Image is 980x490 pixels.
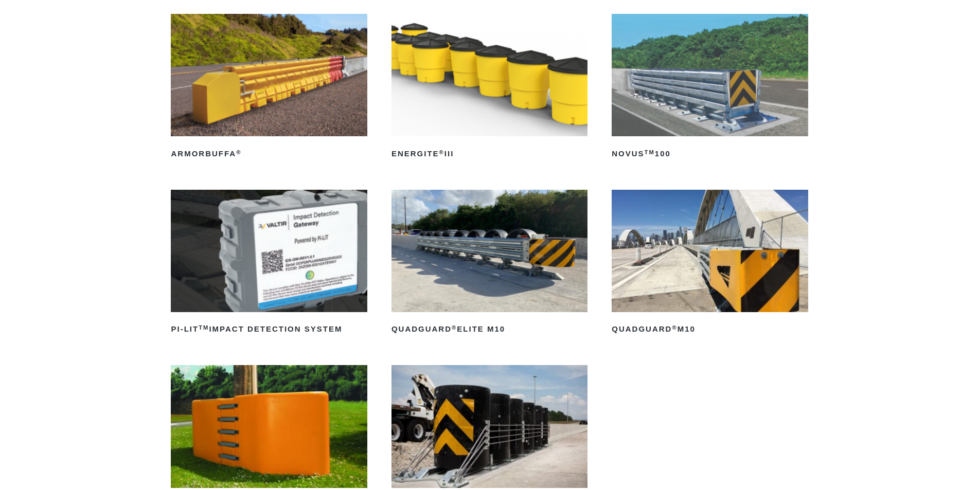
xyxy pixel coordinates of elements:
sup: TM [199,324,209,331]
h2: NOVUS 100 [612,146,808,162]
h2: ENERGITE III [391,146,587,162]
sup: ® [439,149,444,155]
h2: PI-LIT Impact Detection System [171,321,367,338]
a: NOVUSTM100 [612,14,808,162]
a: ENERGITE®III [391,14,587,162]
a: ArmorBuffa® [171,14,367,162]
sup: ® [236,149,241,155]
a: PI-LITTMImpact Detection System [171,190,367,338]
a: QuadGuard®M10 [612,190,808,338]
h2: QuadGuard M10 [612,321,808,338]
h2: QuadGuard Elite M10 [391,321,587,338]
sup: TM [645,149,655,155]
h2: ArmorBuffa [171,146,367,162]
sup: ® [452,324,457,331]
a: QuadGuard®Elite M10 [391,190,587,338]
sup: ® [672,324,677,331]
